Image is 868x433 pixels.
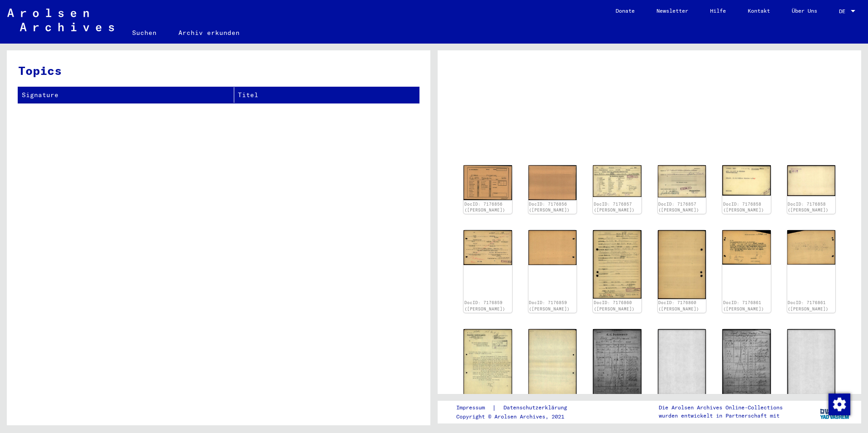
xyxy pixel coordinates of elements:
a: DocID: 7176860 ([PERSON_NAME]) [658,300,699,311]
img: 001.jpg [722,165,771,196]
img: 001.jpg [464,329,512,398]
h3: Topics [18,62,419,79]
img: 002.jpg [528,230,577,265]
img: 002.jpg [787,329,836,396]
img: 002.jpg [658,329,706,396]
a: Suchen [121,22,168,44]
img: 002.jpg [658,230,706,299]
a: DocID: 7176857 ([PERSON_NAME]) [594,202,635,213]
img: 001.jpg [722,329,771,397]
a: DocID: 7176857 ([PERSON_NAME]) [658,202,699,213]
a: DocID: 7176856 ([PERSON_NAME]) [529,202,570,213]
img: 001.jpg [593,230,641,299]
span: DE [839,8,849,15]
img: 002.jpg [528,329,577,399]
img: 002.jpg [787,230,836,264]
a: DocID: 7176856 ([PERSON_NAME]) [464,202,505,213]
a: DocID: 7176861 ([PERSON_NAME]) [788,300,829,311]
p: Die Arolsen Archives Online-Collections [659,403,783,412]
th: Titel [234,87,419,103]
a: DocID: 7176858 ([PERSON_NAME]) [723,202,764,213]
img: Zustimmung ändern [829,394,850,415]
img: 002.jpg [528,165,577,200]
a: Impressum [456,403,492,413]
img: 002.jpg [658,165,706,197]
a: DocID: 7176858 ([PERSON_NAME]) [788,202,829,213]
th: Signature [18,87,234,103]
div: | [456,403,578,413]
p: Copyright © Arolsen Archives, 2021 [456,413,578,421]
img: Arolsen_neg.svg [7,9,114,31]
img: 001.jpg [722,230,771,265]
div: Zustimmung ändern [828,393,850,415]
img: 001.jpg [593,329,641,397]
a: Datenschutzerklärung [496,403,578,413]
img: 001.jpg [593,165,641,197]
img: 002.jpg [787,165,836,196]
a: DocID: 7176861 ([PERSON_NAME]) [723,300,764,311]
a: DocID: 7176859 ([PERSON_NAME]) [529,300,570,311]
a: DocID: 7176859 ([PERSON_NAME]) [464,300,505,311]
img: 001.jpg [464,165,512,200]
img: yv_logo.png [818,400,852,423]
img: 001.jpg [464,230,512,265]
a: DocID: 7176860 ([PERSON_NAME]) [594,300,635,311]
p: wurden entwickelt in Partnerschaft mit [659,412,783,420]
a: Archiv erkunden [168,22,251,44]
